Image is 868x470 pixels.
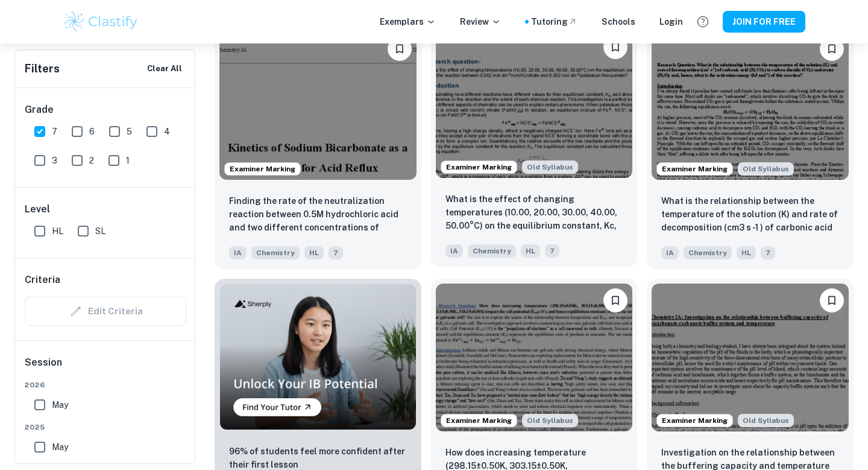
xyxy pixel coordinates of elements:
span: HL [52,224,63,238]
div: Criteria filters are unavailable when searching by topic [25,297,186,326]
img: Chemistry IA example thumbnail: What is the effect of changing temperatu [436,30,633,178]
span: Old Syllabus [522,160,578,174]
button: Please log in to bookmark exemplars [388,37,412,61]
span: 7 [52,125,57,138]
span: Examiner Marking [657,164,732,174]
span: May [52,398,68,411]
span: Examiner Marking [441,415,517,426]
span: Examiner Marking [225,164,300,174]
img: Chemistry IA example thumbnail: Finding the rate of the neutralization r [219,32,417,180]
span: Chemistry [251,246,300,259]
span: 3 [52,154,57,167]
div: Starting from the May 2025 session, the Chemistry IA requirements have changed. It's OK to refer ... [738,414,794,427]
span: IA [661,246,679,259]
div: Starting from the May 2025 session, the Chemistry IA requirements have changed. It's OK to refer ... [522,414,578,427]
a: Schools [602,15,635,28]
img: Chemistry IA example thumbnail: Investigation on the relationship betwee [652,284,849,431]
h6: Session [25,355,186,379]
span: HL [521,244,540,258]
a: Login [659,15,683,28]
p: What is the effect of changing temperatures (10.00, 20.00, 30.00, 40.00, 50.00°C) on the equilibr... [445,192,623,233]
button: Help and Feedback [693,11,713,32]
span: 7 [761,246,775,259]
a: Tutoring [531,15,577,28]
div: Starting from the May 2025 session, the Chemistry IA requirements have changed. It's OK to refer ... [522,160,578,174]
p: Exemplars [380,15,436,28]
span: Chemistry [684,246,732,259]
h6: Level [25,202,186,217]
span: Old Syllabus [738,414,794,427]
span: May [52,440,68,454]
span: 7 [329,246,343,259]
span: Old Syllabus [738,162,794,176]
h6: Criteria [25,273,60,287]
span: IA [229,246,247,259]
img: Chemistry IA example thumbnail: What is the relationship between the tem [652,32,849,180]
span: 2 [89,154,94,167]
a: Examiner MarkingStarting from the May 2025 session, the Chemistry IA requirements have changed. I... [647,27,854,269]
span: Examiner Marking [441,162,517,173]
p: Finding the rate of the neutralization reaction between 0.5M hydrochloric acid and two different ... [229,194,407,235]
span: Old Syllabus [522,414,578,427]
button: JOIN FOR FREE [723,11,805,33]
span: 2025 [25,422,186,433]
span: Chemistry [468,244,516,258]
p: Review [460,15,501,28]
a: Examiner MarkingStarting from the May 2025 session, the Chemistry IA requirements have changed. I... [431,27,638,269]
span: 2026 [25,379,186,390]
img: Clastify logo [63,10,139,34]
button: Please log in to bookmark exemplars [820,288,844,313]
button: Please log in to bookmark exemplars [820,37,844,61]
span: IA [445,244,463,258]
span: 4 [164,125,170,138]
h6: Filters [25,60,60,77]
span: 6 [89,125,95,138]
img: Chemistry IA example thumbnail: How does increasing temperature (298.15± [436,284,633,431]
h6: Grade [25,103,186,117]
a: Examiner MarkingPlease log in to bookmark exemplarsFinding the rate of the neutralization reactio... [215,27,421,269]
span: HL [304,246,324,259]
div: Starting from the May 2025 session, the Chemistry IA requirements have changed. It's OK to refer ... [738,162,794,176]
button: Please log in to bookmark exemplars [603,288,627,313]
span: 7 [545,244,559,258]
p: What is the relationship between the temperature of the solution (K) and rate of decomposition (c... [661,194,839,235]
button: Please log in to bookmark exemplars [603,35,627,59]
span: Examiner Marking [657,415,732,426]
span: 5 [127,125,132,138]
button: Clear All [144,60,185,78]
span: SL [95,224,105,238]
span: HL [737,246,756,259]
span: 1 [126,154,130,167]
img: Thumbnail [219,284,417,430]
